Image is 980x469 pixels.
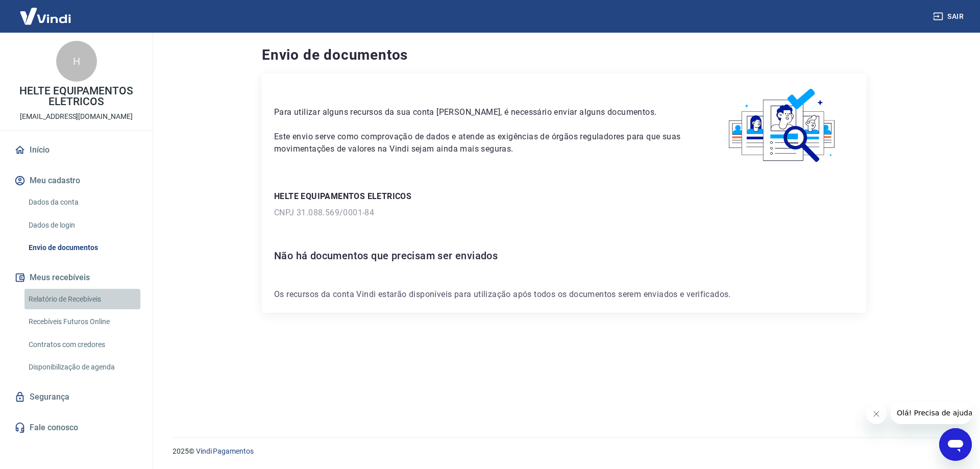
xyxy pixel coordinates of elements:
[274,207,854,219] p: CNPJ 31.088.569/0001-84
[712,86,854,166] img: waiting_documents.41d9841a9773e5fdf392cede4d13b617.svg
[274,288,854,301] p: Os recursos da conta Vindi estarão disponíveis para utilização após todos os documentos serem env...
[20,111,133,122] p: [EMAIL_ADDRESS][DOMAIN_NAME]
[24,289,140,310] a: Relatório de Recebíveis
[24,311,140,332] a: Recebíveis Futuros Online
[274,131,687,155] p: Este envio serve como comprovação de dados e atende as exigências de órgãos reguladores para que ...
[24,192,140,213] a: Dados da conta
[274,248,854,264] h6: Não há documentos que precisam ser enviados
[931,7,968,26] button: Sair
[939,428,972,461] iframe: Botão para abrir a janela de mensagens
[12,1,79,32] img: Vindi
[274,190,854,203] p: HELTE EQUIPAMENTOS ELETRICOS
[24,215,140,236] a: Dados de login
[866,404,887,424] iframe: Fechar mensagem
[56,41,97,82] div: H
[891,402,972,424] iframe: Mensagem da empresa
[6,7,86,15] span: Olá! Precisa de ajuda?
[173,446,955,457] p: 2025 ©
[12,139,140,161] a: Início
[262,45,866,65] h4: Envio de documentos
[12,386,140,408] a: Segurança
[24,237,140,258] a: Envio de documentos
[24,334,140,355] a: Contratos com credores
[196,447,254,455] a: Vindi Pagamentos
[12,169,140,192] button: Meu cadastro
[12,416,140,439] a: Fale conosco
[12,266,140,289] button: Meus recebíveis
[274,106,687,118] p: Para utilizar alguns recursos da sua conta [PERSON_NAME], é necessário enviar alguns documentos.
[24,357,140,378] a: Disponibilização de agenda
[8,86,144,107] p: HELTE EQUIPAMENTOS ELETRICOS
